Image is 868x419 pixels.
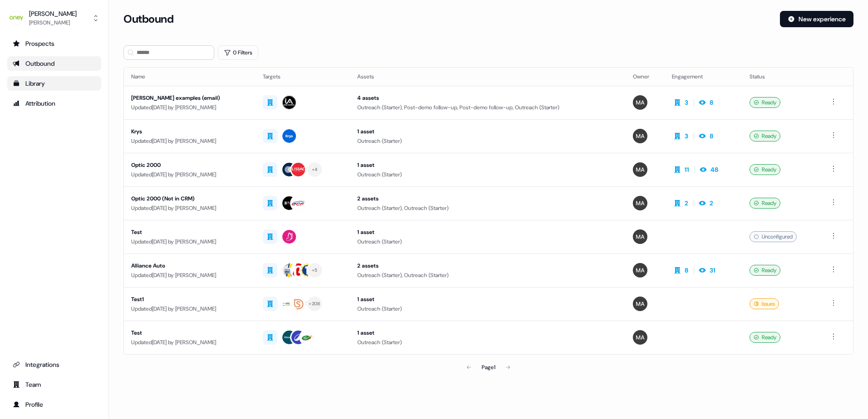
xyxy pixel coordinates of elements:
[750,198,780,209] div: Ready
[750,231,797,242] div: Unconfigured
[357,271,618,280] div: Outreach (Starter), Outreach (Starter)
[750,332,780,343] div: Ready
[633,129,647,143] img: Marie
[7,7,101,29] button: [PERSON_NAME][PERSON_NAME]
[218,45,258,60] button: 0 Filters
[124,68,256,86] th: Name
[131,93,248,102] div: [PERSON_NAME] examples (email)
[131,136,248,146] div: Updated [DATE] by [PERSON_NAME]
[256,68,350,86] th: Targets
[633,196,647,210] img: Marie
[710,165,718,174] div: 48
[13,99,96,108] div: Attribution
[309,300,320,308] div: + 208
[685,98,688,107] div: 3
[685,199,688,208] div: 2
[13,400,96,409] div: Profile
[29,18,77,27] div: [PERSON_NAME]
[7,96,101,111] a: Go to attribution
[357,261,618,270] div: 2 assets
[750,164,780,175] div: Ready
[131,261,248,270] div: Alliance Auto
[710,266,715,275] div: 31
[131,237,248,246] div: Updated [DATE] by [PERSON_NAME]
[7,377,101,392] a: Go to team
[626,68,665,86] th: Owner
[357,103,618,112] div: Outreach (Starter), Post-demo follow-up, Post-demo follow-up, Outreach (Starter)
[710,132,713,141] div: 8
[685,165,689,174] div: 11
[742,68,821,86] th: Status
[131,194,248,203] div: Optic 2000 (Not in CRM)
[312,166,318,174] div: + 4
[357,304,618,313] div: Outreach (Starter)
[7,357,101,372] a: Go to integrations
[750,265,780,276] div: Ready
[633,95,647,110] img: Marie
[131,304,248,313] div: Updated [DATE] by [PERSON_NAME]
[633,330,647,345] img: Marie
[13,39,96,48] div: Prospects
[350,68,626,86] th: Assets
[633,162,647,177] img: Marie
[7,36,101,51] a: Go to prospects
[633,297,647,311] img: Marie
[131,161,248,170] div: Optic 2000
[131,127,248,136] div: Krys
[13,360,96,369] div: Integrations
[357,127,618,136] div: 1 asset
[7,76,101,91] a: Go to templates
[357,338,618,347] div: Outreach (Starter)
[750,298,779,309] div: Issues
[13,79,96,88] div: Library
[482,363,495,372] div: Page 1
[685,132,688,141] div: 3
[131,295,248,304] div: Test1
[665,68,742,86] th: Engagement
[131,204,248,213] div: Updated [DATE] by [PERSON_NAME]
[131,103,248,112] div: Updated [DATE] by [PERSON_NAME]
[29,9,77,18] div: [PERSON_NAME]
[131,338,248,347] div: Updated [DATE] by [PERSON_NAME]
[750,97,780,108] div: Ready
[357,136,618,146] div: Outreach (Starter)
[633,263,647,278] img: Marie
[710,199,713,208] div: 2
[357,161,618,170] div: 1 asset
[780,11,853,27] button: New experience
[123,12,173,26] h3: Outbound
[357,328,618,337] div: 1 asset
[357,194,618,203] div: 2 assets
[131,271,248,280] div: Updated [DATE] by [PERSON_NAME]
[131,170,248,179] div: Updated [DATE] by [PERSON_NAME]
[13,59,96,68] div: Outbound
[7,56,101,71] a: Go to outbound experience
[750,131,780,141] div: Ready
[131,228,248,237] div: Test
[312,266,318,274] div: + 5
[7,397,101,412] a: Go to profile
[13,380,96,389] div: Team
[357,237,618,246] div: Outreach (Starter)
[357,204,618,213] div: Outreach (Starter), Outreach (Starter)
[131,328,248,337] div: Test
[357,170,618,179] div: Outreach (Starter)
[633,229,647,244] img: Marie
[357,93,618,102] div: 4 assets
[685,266,688,275] div: 8
[710,98,713,107] div: 8
[357,295,618,304] div: 1 asset
[357,228,618,237] div: 1 asset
